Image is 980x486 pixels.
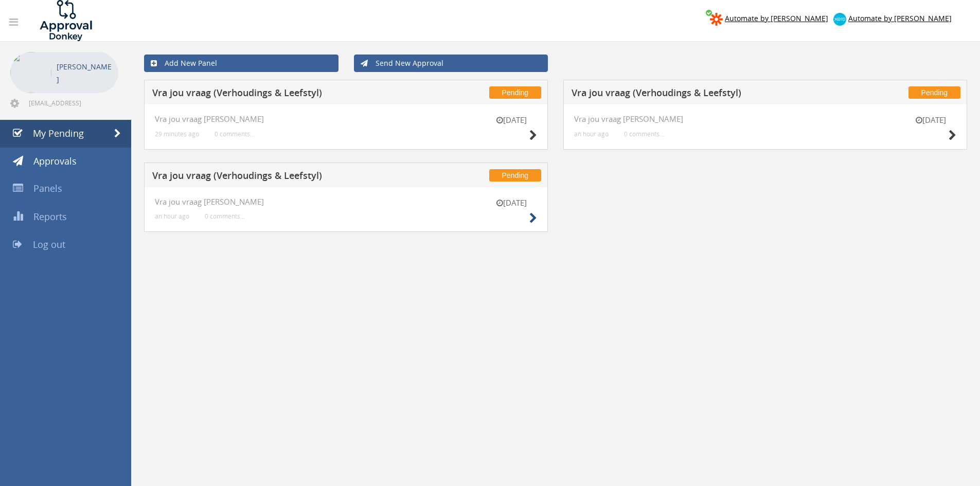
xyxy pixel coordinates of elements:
[33,182,62,194] span: Panels
[155,212,189,220] small: an hour ago
[572,88,843,101] h5: Vra jou vraag (Verhoudings & Leefstyl)
[725,13,828,23] span: Automate by [PERSON_NAME]
[905,115,956,125] small: [DATE]
[155,130,199,138] small: 29 minutes ago
[33,210,67,223] span: Reports
[574,115,956,123] h4: Vra jou vraag [PERSON_NAME]
[486,115,537,125] small: [DATE]
[848,13,952,23] span: Automate by [PERSON_NAME]
[908,86,960,99] span: Pending
[33,155,77,167] span: Approvals
[486,197,537,208] small: [DATE]
[489,169,541,182] span: Pending
[152,171,423,184] h5: Vra jou vraag (Verhoudings & Leefstyl)
[205,212,245,220] small: 0 comments...
[489,86,541,99] span: Pending
[833,13,846,26] img: xero-logo.png
[144,55,338,72] a: Add New Panel
[33,127,84,139] span: My Pending
[29,99,116,107] span: [EMAIL_ADDRESS][DOMAIN_NAME]
[624,130,664,138] small: 0 comments...
[57,60,113,86] p: [PERSON_NAME]
[33,238,65,250] span: Log out
[354,55,548,72] a: Send New Approval
[710,13,723,26] img: zapier-logomark.png
[155,197,537,206] h4: Vra jou vraag [PERSON_NAME]
[152,88,423,101] h5: Vra jou vraag (Verhoudings & Leefstyl)
[155,115,537,123] h4: Vra jou vraag [PERSON_NAME]
[574,130,609,138] small: an hour ago
[215,130,255,138] small: 0 comments...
